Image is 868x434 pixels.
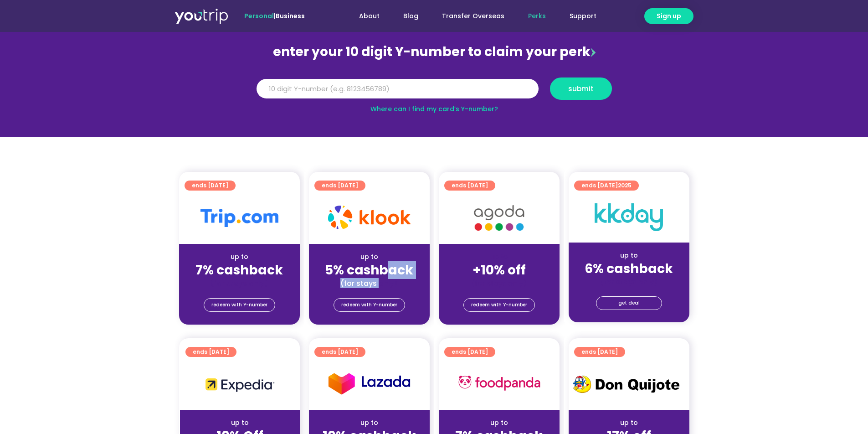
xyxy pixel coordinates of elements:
[252,40,616,64] div: enter your 10 digit Y-number to claim your perk
[471,299,527,311] span: redeem with Y-number
[314,347,365,357] a: ends [DATE]
[347,8,391,25] a: About
[430,8,516,25] a: Transfer Overseas
[446,418,552,428] div: up to
[322,347,358,357] span: ends [DATE]
[550,77,612,100] button: submit
[491,252,508,261] span: up to
[314,181,365,191] a: ends [DATE]
[316,418,422,428] div: up to
[452,181,488,191] span: ends [DATE]
[192,181,228,191] span: ends [DATE]
[576,251,682,260] div: up to
[187,418,293,428] div: up to
[334,298,405,312] a: redeem with Y-number
[244,11,274,21] span: Personal
[576,277,682,287] div: (for stays only)
[463,298,535,312] a: redeem with Y-number
[257,77,612,107] form: Y Number
[473,261,526,279] strong: +10% off
[618,297,640,310] span: get deal
[574,347,625,357] a: ends [DATE]
[558,8,608,25] a: Support
[325,261,413,279] strong: 5% cashback
[618,181,632,189] span: 2025
[244,11,305,21] span: |
[644,8,693,24] a: Sign up
[596,296,662,310] a: get deal
[391,8,430,25] a: Blog
[329,8,608,25] nav: Menu
[193,347,229,357] span: ends [DATE]
[316,279,422,288] div: (for stays only)
[568,85,594,92] span: submit
[444,347,495,357] a: ends [DATE]
[452,347,488,357] span: ends [DATE]
[576,418,682,428] div: up to
[316,252,422,262] div: up to
[446,279,552,288] div: (for stays only)
[322,181,358,191] span: ends [DATE]
[581,347,618,357] span: ends [DATE]
[574,181,639,191] a: ends [DATE]2025
[585,260,673,278] strong: 6% cashback
[657,11,681,21] span: Sign up
[257,79,539,99] input: 10 digit Y-number (e.g. 8123456789)
[195,261,283,279] strong: 7% cashback
[185,181,236,191] a: ends [DATE]
[185,347,236,357] a: ends [DATE]
[581,181,632,191] span: ends [DATE]
[516,8,558,25] a: Perks
[370,104,498,114] a: Where can I find my card’s Y-number?
[204,298,275,312] a: redeem with Y-number
[186,252,293,262] div: up to
[276,11,305,21] a: Business
[341,299,397,311] span: redeem with Y-number
[186,279,293,288] div: (for stays only)
[211,299,267,311] span: redeem with Y-number
[444,181,495,191] a: ends [DATE]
